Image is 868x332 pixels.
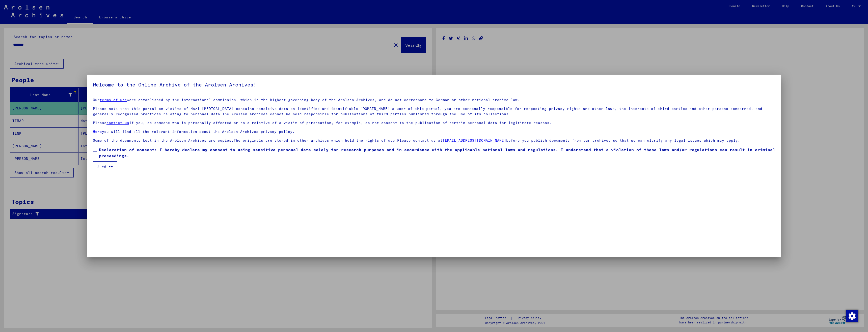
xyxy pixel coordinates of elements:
[99,147,775,159] span: Declaration of consent: I hereby declare my consent to using sensitive personal data solely for r...
[93,81,775,89] h5: Welcome to the Online Archive of the Arolsen Archives!
[443,138,506,143] a: [EMAIL_ADDRESS][DOMAIN_NAME]
[100,98,127,102] a: terms of use
[93,97,775,103] p: Our were established by the international commission, which is the highest governing body of the ...
[93,120,775,126] p: Please if you, as someone who is personally affected or as a relative of a victim of persecution,...
[106,120,129,125] a: contact us
[93,138,775,143] p: Some of the documents kept in the Arolsen Archives are copies.The originals are stored in other a...
[93,129,775,134] p: you will find all the relevant information about the Arolsen Archives privacy policy.
[846,310,858,322] img: Change consent
[93,106,775,117] p: Please note that this portal on victims of Nazi [MEDICAL_DATA] contains sensitive data on identif...
[93,129,102,134] a: Here
[93,161,117,171] button: I agree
